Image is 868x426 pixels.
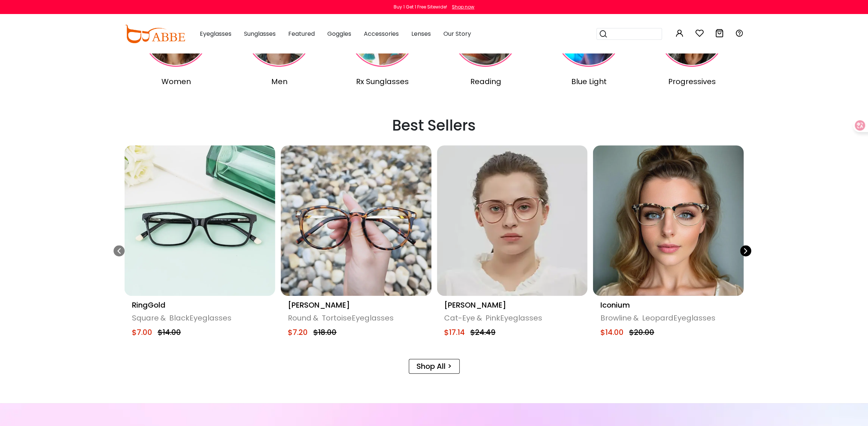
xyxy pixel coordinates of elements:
[467,327,495,337] span: $24.49
[444,299,580,311] div: [PERSON_NAME]
[593,145,744,348] a: Iconium Iconium Browline& LeopardEyeglasses $14.00 $20.00
[600,299,736,311] div: Iconium
[444,314,580,322] div: Cat-Eye Pink Eyeglasses
[538,76,639,87] div: Blue Light
[280,145,431,296] img: Callie
[310,327,337,337] span: $18.00
[132,314,268,322] div: Square Black Eyeglasses
[475,313,484,323] span: &
[280,145,431,348] a: Callie [PERSON_NAME] Round& TortoiseEyeglasses $7.20 $18.00
[448,4,474,10] a: Shop now
[364,30,399,38] span: Accessories
[132,299,268,311] div: RingGold
[444,327,465,337] span: $17.14
[452,4,474,10] div: Shop now
[229,76,329,87] div: Men
[632,313,640,323] span: &
[280,145,431,348] div: 8 / 20
[600,314,736,322] div: Browline Leopard Eyeglasses
[394,4,447,10] div: Buy 1 Get 1 Free Sitewide!
[288,327,308,337] span: $7.20
[159,313,167,323] span: &
[311,313,320,323] span: &
[125,25,185,43] img: abbeglasses.com
[593,145,744,296] img: Iconium
[437,145,588,348] a: Naomi [PERSON_NAME] Cat-Eye& PinkEyeglasses $17.14 $24.49
[154,327,181,337] span: $14.00
[200,30,231,38] span: Eyeglasses
[125,117,744,134] h2: Best Sellers
[593,145,744,348] div: 10 / 20
[600,327,624,337] span: $14.00
[642,76,742,87] div: Progressives
[288,314,424,322] div: Round Tortoise Eyeglasses
[125,145,275,348] div: 7 / 20
[411,30,431,38] span: Lenses
[437,145,588,348] div: 9 / 20
[332,76,432,87] div: Rx Sunglasses
[288,299,424,311] div: [PERSON_NAME]
[327,30,351,38] span: Goggles
[443,30,471,38] span: Our Story
[132,327,152,337] span: $7.00
[288,30,315,38] span: Featured
[740,245,751,256] div: Next slide
[125,145,275,296] img: RingGold
[244,30,276,38] span: Sunglasses
[437,145,588,296] img: Naomi
[625,327,654,337] span: $20.00
[409,359,460,374] a: Shop All >
[126,76,226,87] div: Women
[436,76,536,87] div: Reading
[125,145,275,348] a: RingGold RingGold Square& BlackEyeglasses $7.00 $14.00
